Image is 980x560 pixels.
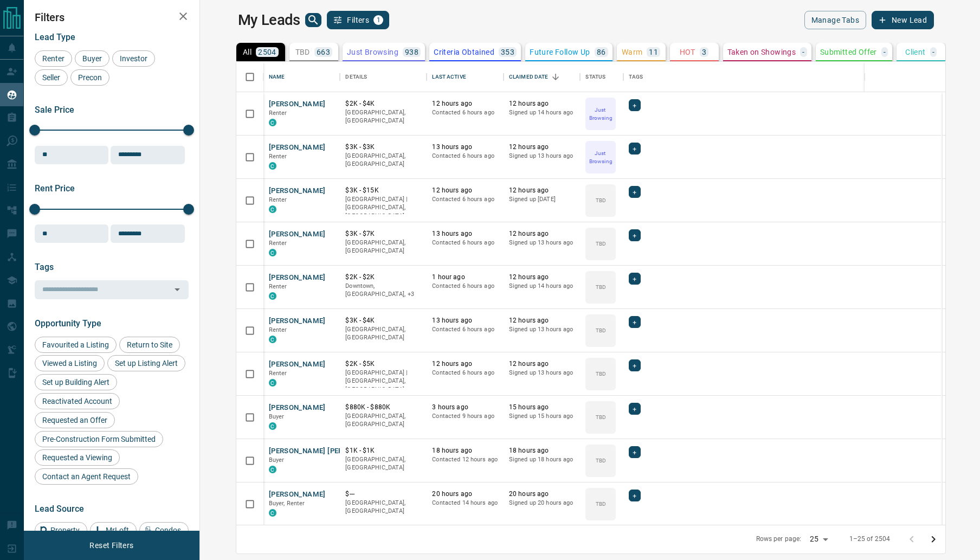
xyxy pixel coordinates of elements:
[884,48,886,56] p: -
[580,62,623,92] div: Status
[35,504,84,514] span: Lead Source
[38,340,113,349] span: Favourited a Listing
[923,529,944,550] button: Go to next page
[849,535,891,544] p: 1–25 of 2504
[269,422,276,430] div: condos.ca
[269,249,276,256] div: condos.ca
[530,48,590,56] p: Future Follow Up
[509,229,575,239] p: 12 hours ago
[629,143,640,155] div: +
[509,143,575,152] p: 12 hours ago
[629,359,640,371] div: +
[432,412,498,421] p: Contacted 9 hours ago
[585,62,605,92] div: Status
[112,50,155,67] div: Investor
[432,316,498,325] p: 13 hours ago
[509,490,575,499] p: 20 hours ago
[38,54,68,63] span: Renter
[804,11,866,29] button: Manage Tabs
[432,152,498,160] p: Contacted 6 hours ago
[90,522,137,538] div: MrLoft
[623,62,930,92] div: Tags
[123,340,176,349] span: Return to Site
[269,229,326,240] button: [PERSON_NAME]
[75,50,109,67] div: Buyer
[74,73,106,82] span: Precon
[504,62,581,92] div: Claimed Date
[432,108,498,117] p: Contacted 6 hours ago
[633,143,636,154] span: +
[38,73,64,82] span: Seller
[509,239,575,247] p: Signed up 13 hours ago
[345,490,421,499] p: $---
[432,403,498,412] p: 3 hours ago
[269,446,384,456] button: [PERSON_NAME] [PERSON_NAME]
[432,99,498,108] p: 12 hours ago
[633,403,636,414] span: +
[596,500,606,508] p: TBD
[596,456,606,465] p: TBD
[269,326,287,333] span: Renter
[622,48,643,56] p: Warm
[345,316,421,325] p: $3K - $4K
[269,99,326,110] button: [PERSON_NAME]
[345,195,421,221] p: [GEOGRAPHIC_DATA] | [GEOGRAPHIC_DATA], [GEOGRAPHIC_DATA]
[932,48,934,56] p: -
[586,149,615,165] p: Just Browsing
[805,531,831,547] div: 25
[596,326,606,334] p: TBD
[345,99,421,108] p: $2K - $4K
[269,359,326,370] button: [PERSON_NAME]
[432,143,498,152] p: 13 hours ago
[633,360,636,371] span: +
[345,108,421,125] p: [GEOGRAPHIC_DATA], [GEOGRAPHIC_DATA]
[345,446,421,455] p: $1K - $1K
[509,273,575,282] p: 12 hours ago
[405,48,418,56] p: 938
[35,337,117,353] div: Favourited a Listing
[432,62,466,92] div: Last Active
[269,292,276,300] div: condos.ca
[501,48,514,56] p: 353
[633,490,636,501] span: +
[629,273,640,285] div: +
[35,468,138,485] div: Contact an Agent Request
[269,119,276,126] div: condos.ca
[38,378,113,387] span: Set up Building Alert
[119,337,180,353] div: Return to Site
[151,526,185,535] span: Condos
[79,54,106,63] span: Buyer
[47,526,83,535] span: Property
[345,152,421,169] p: [GEOGRAPHIC_DATA], [GEOGRAPHIC_DATA]
[345,359,421,369] p: $2K - $5K
[629,403,640,415] div: +
[345,369,421,394] p: [GEOGRAPHIC_DATA] | [GEOGRAPHIC_DATA], [GEOGRAPHIC_DATA]
[327,11,389,29] button: Filters1
[509,108,575,117] p: Signed up 14 hours ago
[432,490,498,499] p: 20 hours ago
[509,316,575,325] p: 12 hours ago
[70,69,109,86] div: Precon
[820,48,877,56] p: Submitted Offer
[427,62,504,92] div: Last Active
[596,196,606,204] p: TBD
[107,355,185,371] div: Set up Listing Alert
[170,282,185,297] button: Open
[345,186,421,195] p: $3K - $15K
[509,412,575,421] p: Signed up 15 hours ago
[269,500,305,507] span: Buyer, Renter
[269,143,326,153] button: [PERSON_NAME]
[345,412,421,429] p: [GEOGRAPHIC_DATA], [GEOGRAPHIC_DATA]
[375,16,382,24] span: 1
[345,455,421,472] p: [GEOGRAPHIC_DATA], [GEOGRAPHIC_DATA]
[116,54,151,63] span: Investor
[629,446,640,458] div: +
[269,336,276,343] div: condos.ca
[629,229,640,241] div: +
[38,397,116,405] span: Reactivated Account
[905,48,925,56] p: Client
[756,535,802,544] p: Rows per page:
[35,69,68,86] div: Seller
[35,183,75,194] span: Rent Price
[509,499,575,507] p: Signed up 20 hours ago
